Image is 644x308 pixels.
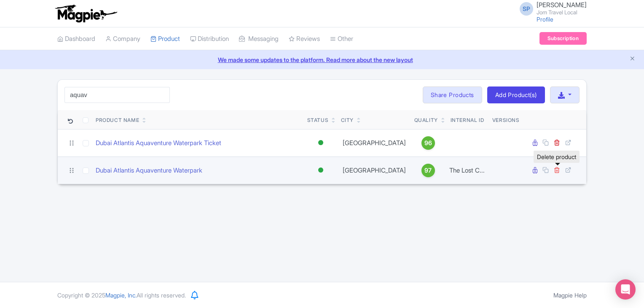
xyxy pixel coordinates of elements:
[190,27,229,51] a: Distribution
[537,1,587,9] span: [PERSON_NAME]
[307,116,329,124] div: Status
[515,2,587,15] a: SP [PERSON_NAME] Jom Travel Local
[424,138,432,148] span: 96
[341,116,354,124] div: City
[96,138,221,148] a: Dubai Atlantis Aquaventure Waterpark Ticket
[414,116,438,124] div: Quality
[414,136,442,150] a: 96
[52,291,191,300] div: Copyright © 2025 All rights reserved.
[317,137,325,149] div: Active
[537,10,587,15] small: Jom Travel Local
[445,157,489,184] td: The Lost C...
[338,129,411,157] td: [GEOGRAPHIC_DATA]
[96,166,202,176] a: Dubai Atlantis Aquaventure Waterpark
[445,110,489,130] th: Internal ID
[317,164,325,176] div: Active
[489,110,523,130] th: Versions
[330,27,353,51] a: Other
[105,27,140,51] a: Company
[239,27,279,51] a: Messaging
[615,279,636,300] div: Open Intercom Messenger
[537,16,553,23] a: Profile
[424,166,432,175] span: 97
[289,27,320,51] a: Reviews
[5,55,639,64] a: We made some updates to the platform. Read more about the new layout
[487,86,545,103] a: Add Product(s)
[539,32,587,45] a: Subscription
[57,27,95,51] a: Dashboard
[423,86,482,103] a: Share Products
[64,87,170,103] input: Search product name, city, or interal id
[629,54,636,64] button: Close announcement
[534,151,580,163] div: Delete product
[53,4,118,23] img: logo-ab69f6fb50320c5b225c76a69d11143b.png
[520,2,533,16] span: SP
[553,292,587,299] a: Magpie Help
[96,116,139,124] div: Product Name
[105,292,137,299] span: Magpie, Inc.
[414,164,442,177] a: 97
[150,27,180,51] a: Product
[338,157,411,184] td: [GEOGRAPHIC_DATA]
